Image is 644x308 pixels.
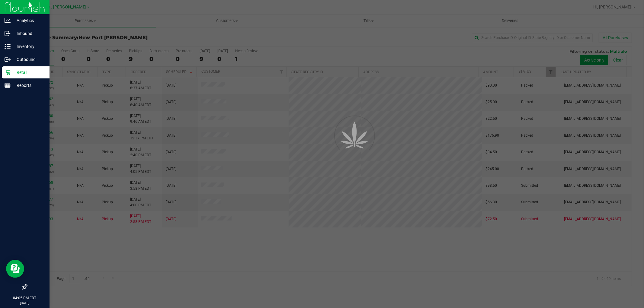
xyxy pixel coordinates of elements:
[3,301,47,305] p: [DATE]
[6,260,24,278] iframe: Resource center
[5,82,11,88] inline-svg: Reports
[11,17,47,24] p: Analytics
[5,17,11,24] inline-svg: Analytics
[11,82,47,89] p: Reports
[5,30,11,37] inline-svg: Inbound
[5,56,11,62] inline-svg: Outbound
[11,69,47,76] p: Retail
[11,43,47,50] p: Inventory
[11,56,47,63] p: Outbound
[5,69,11,75] inline-svg: Retail
[5,43,11,49] inline-svg: Inventory
[3,295,47,301] p: 04:05 PM EDT
[11,30,47,37] p: Inbound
